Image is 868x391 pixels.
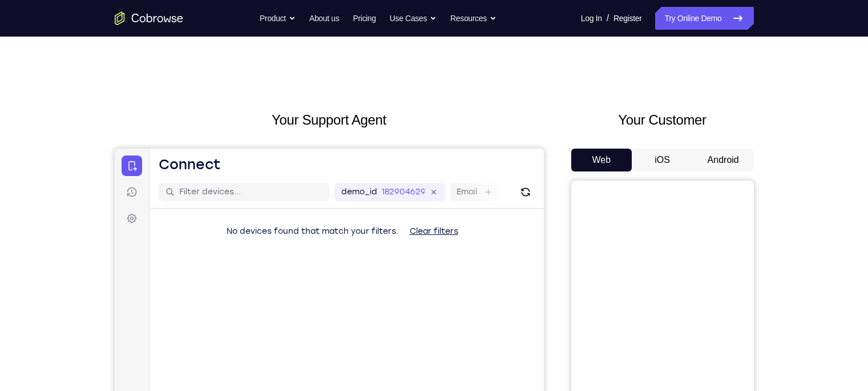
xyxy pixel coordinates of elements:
[613,7,641,30] a: Register
[115,110,544,130] h2: Your Support Agent
[632,149,693,171] button: iOS
[581,7,602,30] a: Log In
[693,149,754,171] button: Android
[390,7,437,30] button: Use Cases
[112,78,284,87] span: No devices found that match your filters.
[353,7,376,30] a: Pricing
[450,7,496,30] button: Resources
[286,71,353,94] button: Clear filters
[115,11,183,25] a: Go to the home page
[260,7,296,30] button: Product
[309,7,339,30] a: About us
[607,11,609,25] span: /
[571,110,754,130] h2: Your Customer
[655,7,753,30] a: Try Online Demo
[197,344,267,367] button: 6-digit code
[571,149,632,171] button: Web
